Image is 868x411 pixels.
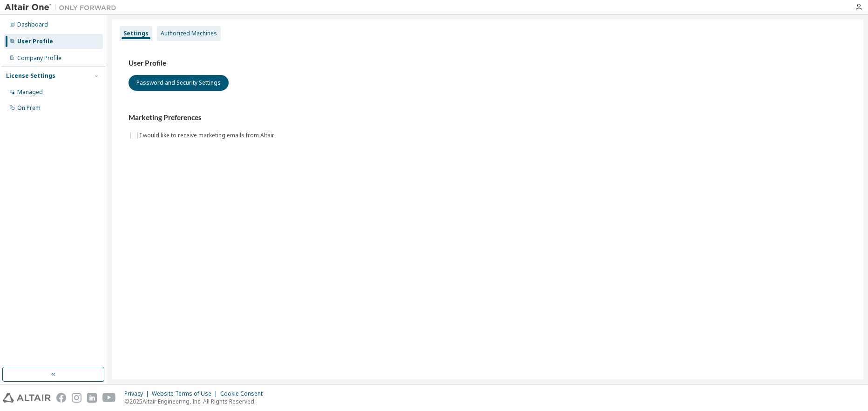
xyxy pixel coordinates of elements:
img: altair_logo.svg [3,393,51,403]
img: linkedin.svg [87,393,97,403]
div: Authorized Machines [161,30,217,37]
p: © 2025 Altair Engineering, Inc. All Rights Reserved. [124,398,268,405]
div: User Profile [17,38,53,45]
h3: User Profile [129,59,847,68]
div: Settings [123,30,149,37]
label: I would like to receive marketing emails from Altair [140,130,276,141]
img: youtube.svg [102,393,116,403]
div: On Prem [17,104,41,112]
img: instagram.svg [72,393,81,403]
button: Password and Security Settings [129,75,229,91]
img: facebook.svg [56,393,66,403]
h3: Marketing Preferences [129,113,847,122]
div: License Settings [6,72,55,80]
div: Company Profile [17,54,61,62]
div: Website Terms of Use [152,390,220,398]
div: Privacy [124,390,152,398]
div: Managed [17,88,43,96]
div: Cookie Consent [220,390,268,398]
div: Dashboard [17,21,48,28]
img: Altair One [5,3,121,12]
